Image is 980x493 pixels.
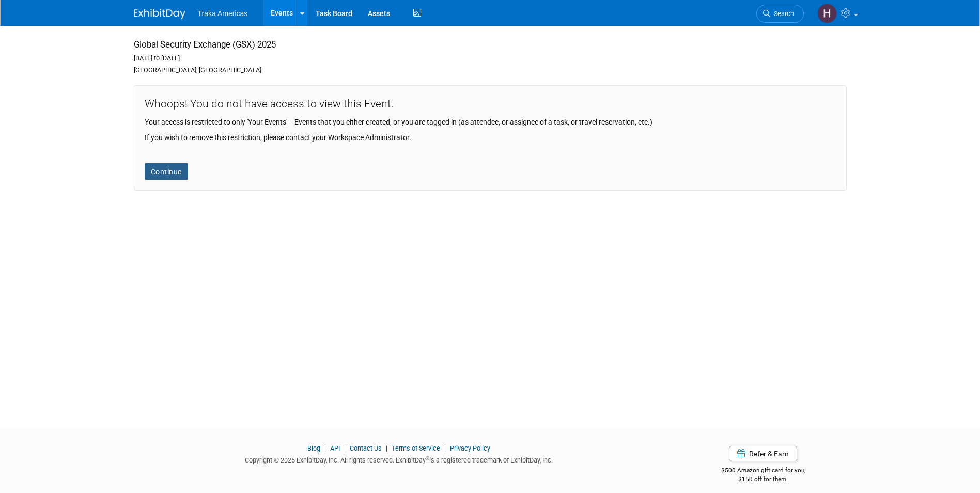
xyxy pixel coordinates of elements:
div: Your access is restricted to only 'Your Events' -- Events that you either created, or you are tag... [145,112,836,127]
span: Search [770,10,794,18]
span: Traka Americas [198,9,248,18]
img: ExhibitDay [134,9,185,19]
a: Search [756,5,804,23]
span: | [383,444,390,452]
a: Terms of Service [392,444,440,452]
div: [DATE] to [DATE] [134,51,847,63]
span: | [341,444,348,452]
div: Copyright © 2025 ExhibitDay, Inc. All rights reserved. ExhibitDay is a registered trademark of Ex... [134,453,665,465]
a: API [330,444,340,452]
a: Privacy Policy [450,444,490,452]
sup: ® [426,456,429,461]
a: Blog [307,444,320,452]
span: | [322,444,329,452]
div: Whoops! You do not have access to view this Event. [145,96,836,112]
img: Hector Melendez [817,4,837,23]
a: Refer & Earn [729,446,797,461]
div: If you wish to remove this restriction, please contact your Workspace Administrator. [145,127,836,143]
div: $500 Amazon gift card for you, [680,459,847,483]
div: [GEOGRAPHIC_DATA], [GEOGRAPHIC_DATA] [134,63,847,75]
a: Contact Us [350,444,382,452]
a: Continue [145,163,188,180]
span: | [442,444,448,452]
div: $150 off for them. [680,475,847,484]
div: Global Security Exchange (GSX) 2025 [134,39,847,51]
